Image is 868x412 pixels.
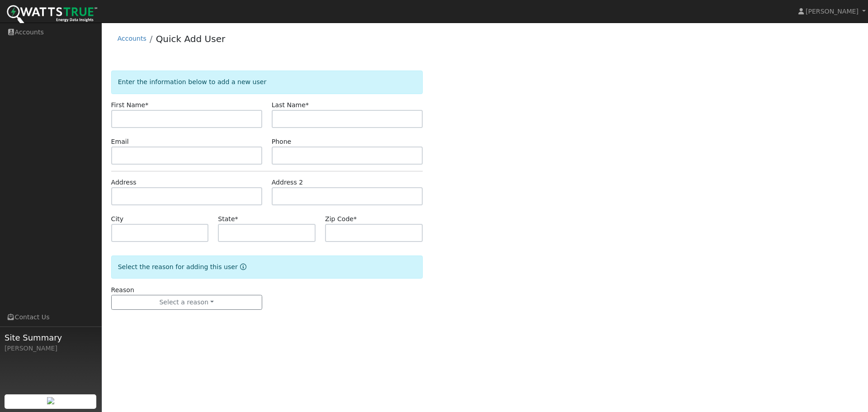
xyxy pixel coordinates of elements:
span: Required [354,215,357,223]
label: City [111,214,124,224]
div: [PERSON_NAME] [5,344,97,353]
label: Email [111,137,129,147]
label: First Name [111,100,149,110]
label: Phone [272,137,292,147]
a: Reason for new user [238,263,246,270]
label: Address 2 [272,178,303,187]
span: [PERSON_NAME] [806,8,859,15]
a: Accounts [118,35,146,42]
label: Reason [111,285,134,295]
span: Required [235,215,238,223]
label: Last Name [272,100,309,110]
a: Quick Add User [156,33,226,44]
span: Required [145,101,148,109]
label: Address [111,178,137,187]
label: State [218,214,238,224]
div: Select the reason for adding this user [111,256,423,279]
span: Site Summary [5,331,97,344]
button: Select a reason [111,295,262,310]
div: Enter the information below to add a new user [111,71,423,94]
span: Required [306,101,309,109]
img: retrieve [47,397,54,404]
label: Zip Code [325,214,357,224]
img: WattsTrue [7,5,97,25]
